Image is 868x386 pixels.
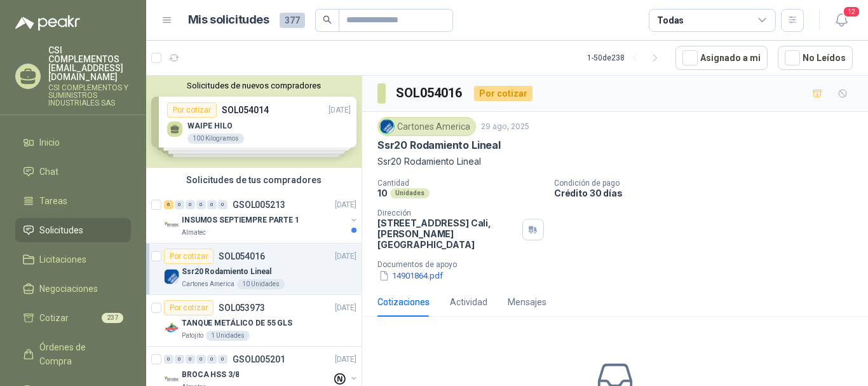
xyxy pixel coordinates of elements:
div: 0 [207,200,217,209]
div: 0 [196,355,206,364]
div: 0 [186,355,195,364]
button: Asignado a mi [675,46,768,70]
span: Inicio [39,135,60,149]
p: Patojito [182,331,203,341]
div: Actividad [450,295,487,309]
a: Licitaciones [15,247,131,272]
span: 377 [280,13,305,28]
span: Licitaciones [39,252,86,266]
p: GSOL005213 [233,200,285,209]
a: Órdenes de Compra [15,335,131,373]
span: Tareas [39,194,67,208]
div: 0 [164,355,173,364]
span: Cotizar [39,311,69,325]
p: Crédito 30 días [554,188,863,198]
div: 0 [175,355,184,364]
span: Negociaciones [39,282,98,296]
a: Solicitudes [15,218,131,242]
p: SOL053973 [219,303,265,312]
h1: Mis solicitudes [188,11,269,29]
img: Logo peakr [15,15,80,31]
p: INSUMOS SEPTIEMPRE PARTE 1 [182,214,299,226]
div: Solicitudes de nuevos compradoresPor cotizarSOL054014[DATE] WAIPE HILO100 KilogramosPor cotizarSO... [146,76,362,168]
div: 1 - 50 de 238 [587,48,665,68]
div: 0 [186,200,195,209]
h3: SOL054016 [396,83,464,103]
button: 14901864.pdf [377,269,444,282]
a: Por cotizarSOL053973[DATE] Company LogoTANQUE METÁLICO DE 55 GLSPatojito1 Unidades [146,295,362,347]
img: Company Logo [164,269,179,284]
a: Negociaciones [15,277,131,301]
p: Cantidad [377,179,544,188]
div: Solicitudes de tus compradores [146,168,362,192]
p: [STREET_ADDRESS] Cali , [PERSON_NAME][GEOGRAPHIC_DATA] [377,217,517,250]
div: 0 [196,200,206,209]
p: BROCA HSS 3/8 [182,369,239,381]
a: Inicio [15,130,131,155]
img: Company Logo [380,120,394,134]
a: Cotizar237 [15,306,131,330]
a: Tareas [15,189,131,213]
span: 12 [843,6,860,18]
button: 12 [830,9,853,32]
div: Unidades [390,188,430,198]
p: SOL054016 [219,252,265,261]
div: Cartones America [377,117,476,136]
p: GSOL005201 [233,355,285,364]
span: Chat [39,165,58,179]
div: 0 [175,200,184,209]
p: 29 ago, 2025 [481,121,529,133]
button: Solicitudes de nuevos compradores [151,81,356,90]
button: No Leídos [778,46,853,70]
a: 6 0 0 0 0 0 GSOL005213[DATE] Company LogoINSUMOS SEPTIEMPRE PARTE 1Almatec [164,197,359,238]
div: Cotizaciones [377,295,430,309]
p: Cartones America [182,279,234,289]
p: [DATE] [335,354,356,366]
img: Company Logo [164,217,179,233]
div: Mensajes [508,295,546,309]
div: Por cotizar [164,300,214,315]
p: CSI COMPLEMENTOS Y SUMINISTROS INDUSTRIALES SAS [48,84,131,107]
a: Chat [15,160,131,184]
p: Ssr20 Rodamiento Lineal [377,155,853,169]
p: 10 [377,188,388,198]
div: 0 [218,200,227,209]
div: 6 [164,200,173,209]
img: Company Logo [164,321,179,336]
p: [DATE] [335,199,356,211]
p: Documentos de apoyo [377,260,863,269]
div: 0 [207,355,217,364]
div: 1 Unidades [206,331,250,341]
a: Por cotizarSOL054016[DATE] Company LogoSsr20 Rodamiento LinealCartones America10 Unidades [146,244,362,295]
p: Almatec [182,228,206,238]
p: [DATE] [335,251,356,263]
p: Ssr20 Rodamiento Lineal [377,139,501,152]
span: Solicitudes [39,223,83,237]
div: 0 [218,355,227,364]
div: Todas [657,13,684,27]
div: Por cotizar [164,249,214,264]
div: 10 Unidades [237,279,285,289]
p: Dirección [377,209,517,217]
p: Condición de pago [554,179,863,188]
span: 237 [102,313,123,323]
span: Órdenes de Compra [39,340,119,368]
p: TANQUE METÁLICO DE 55 GLS [182,317,292,329]
span: search [323,15,332,24]
p: [DATE] [335,302,356,314]
p: CSI COMPLEMENTOS [EMAIL_ADDRESS][DOMAIN_NAME] [48,46,131,81]
p: Ssr20 Rodamiento Lineal [182,266,271,278]
div: Por cotizar [474,86,532,101]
